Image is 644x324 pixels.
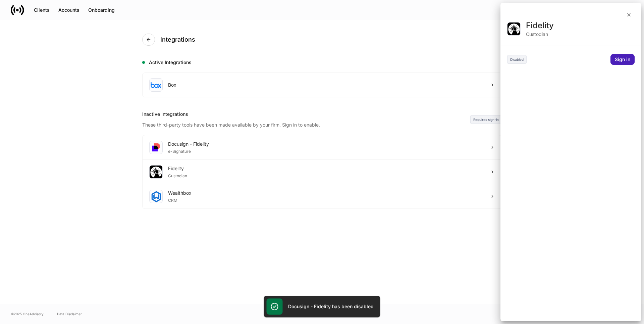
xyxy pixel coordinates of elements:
[615,57,630,62] div: Sign in
[526,31,635,38] div: Custodian
[507,55,527,64] div: Disabled
[288,303,374,310] h5: Docusign - Fidelity has been disabled
[610,54,635,65] button: Sign in
[526,20,635,31] div: Fidelity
